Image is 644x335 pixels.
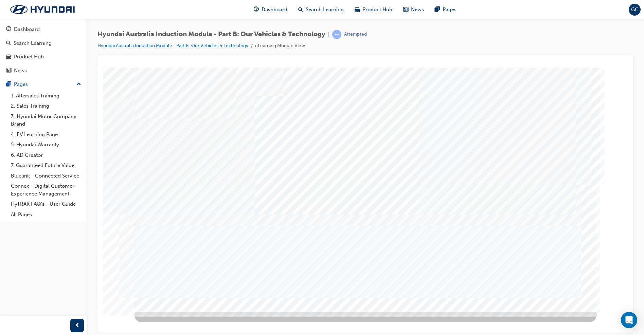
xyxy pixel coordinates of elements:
a: pages-iconPages [429,3,462,17]
span: Hyundai Australia Induction Module - Part B: Our Vehicles & Technology [97,31,325,38]
button: Pages [3,78,84,91]
a: 6. AD Creator [8,150,84,161]
span: Pages [443,6,457,14]
span: news-icon [6,68,11,74]
a: guage-iconDashboard [248,3,293,17]
a: car-iconProduct Hub [349,3,398,17]
a: HyTRAK FAQ's - User Guide [8,199,84,209]
img: Trak [3,2,82,17]
span: up-icon [76,80,81,89]
span: Dashboard [262,6,287,14]
a: 2. Sales Training [8,101,84,111]
a: Connex - Digital Customer Experience Management [8,181,84,199]
span: news-icon [403,5,408,14]
span: search-icon [6,40,11,46]
li: eLearning Module View [255,42,305,50]
a: Hyundai Australia Induction Module - Part B: Our Vehicles & Technology [97,43,248,49]
a: search-iconSearch Learning [293,3,349,17]
div: Search Learning [14,39,52,47]
span: Search Learning [306,6,344,14]
a: Dashboard [3,23,84,36]
div: Product Hub [14,53,44,61]
span: car-icon [6,54,11,60]
a: Bluelink - Connected Service [8,171,84,181]
button: GC [629,4,641,16]
a: Search Learning [3,37,84,50]
div: Open Intercom Messenger [621,312,637,328]
a: All Pages [8,209,84,220]
a: 3. Hyundai Motor Company Brand [8,111,84,129]
span: car-icon [355,5,360,14]
a: news-iconNews [398,3,429,17]
span: guage-icon [6,26,11,33]
span: search-icon [298,5,303,14]
a: News [3,64,84,77]
div: Dashboard [14,25,40,33]
span: learningRecordVerb_ATTEMPT-icon [332,30,341,39]
span: pages-icon [6,81,11,88]
span: guage-icon [254,5,259,14]
button: DashboardSearch LearningProduct HubNews [3,22,84,78]
span: prev-icon [75,321,80,330]
span: | [328,31,329,38]
a: 4. EV Learning Page [8,129,84,140]
span: Product Hub [362,6,392,14]
span: News [411,6,424,14]
span: pages-icon [435,5,440,14]
div: Attempted [344,31,367,38]
div: News [14,67,27,75]
a: Product Hub [3,51,84,63]
span: GC [631,6,639,14]
a: 7. Guaranteed Future Value [8,160,84,171]
div: Pages [14,80,28,88]
a: 5. Hyundai Warranty [8,139,84,150]
a: 1. Aftersales Training [8,91,84,101]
